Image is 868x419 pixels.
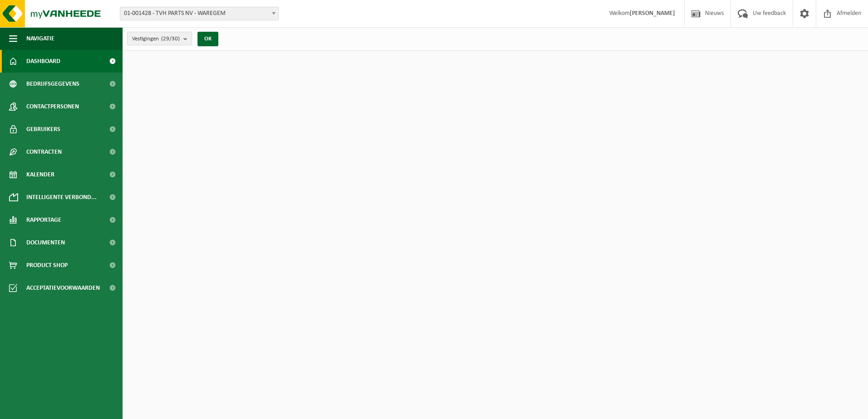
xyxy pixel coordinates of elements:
span: Documenten [26,231,65,254]
span: 01-001428 - TVH PARTS NV - WAREGEM [120,7,279,20]
span: Bedrijfsgegevens [26,73,79,95]
strong: [PERSON_NAME] [630,10,675,17]
span: Contracten [26,141,62,163]
span: Gebruikers [26,118,60,141]
span: Kalender [26,163,54,186]
span: Contactpersonen [26,95,79,118]
span: Dashboard [26,50,60,73]
span: Intelligente verbond... [26,186,97,209]
span: 01-001428 - TVH PARTS NV - WAREGEM [120,7,278,20]
button: OK [197,32,218,46]
span: Rapportage [26,209,61,231]
button: Vestigingen(29/30) [127,32,192,45]
span: Product Shop [26,254,68,277]
span: Acceptatievoorwaarden [26,277,100,299]
span: Vestigingen [132,32,180,46]
span: Navigatie [26,27,54,50]
count: (29/30) [161,36,180,42]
